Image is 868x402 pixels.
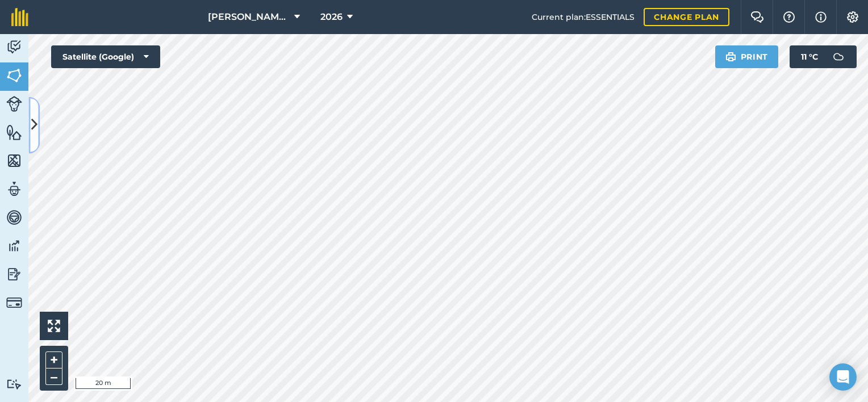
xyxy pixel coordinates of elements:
span: 11 ° C [801,45,818,68]
img: svg+xml;base64,PD94bWwgdmVyc2lvbj0iMS4wIiBlbmNvZGluZz0idXRmLTgiPz4KPCEtLSBHZW5lcmF0b3I6IEFkb2JlIE... [827,45,850,68]
button: + [45,351,62,368]
div: Open Intercom Messenger [829,363,857,391]
img: svg+xml;base64,PD94bWwgdmVyc2lvbj0iMS4wIiBlbmNvZGluZz0idXRmLTgiPz4KPCEtLSBHZW5lcmF0b3I6IEFkb2JlIE... [6,266,22,283]
button: 11 °C [790,45,857,68]
img: svg+xml;base64,PHN2ZyB4bWxucz0iaHR0cDovL3d3dy53My5vcmcvMjAwMC9zdmciIHdpZHRoPSI1NiIgaGVpZ2h0PSI2MC... [6,124,22,141]
button: Print [715,45,779,68]
img: Two speech bubbles overlapping with the left bubble in the forefront [750,11,764,23]
img: svg+xml;base64,PD94bWwgdmVyc2lvbj0iMS4wIiBlbmNvZGluZz0idXRmLTgiPz4KPCEtLSBHZW5lcmF0b3I6IEFkb2JlIE... [6,295,22,311]
img: A cog icon [846,11,859,23]
img: svg+xml;base64,PD94bWwgdmVyc2lvbj0iMS4wIiBlbmNvZGluZz0idXRmLTgiPz4KPCEtLSBHZW5lcmF0b3I6IEFkb2JlIE... [6,39,22,56]
img: svg+xml;base64,PD94bWwgdmVyc2lvbj0iMS4wIiBlbmNvZGluZz0idXRmLTgiPz4KPCEtLSBHZW5lcmF0b3I6IEFkb2JlIE... [6,237,22,254]
span: 2026 [320,10,343,24]
img: A question mark icon [782,11,796,23]
img: svg+xml;base64,PHN2ZyB4bWxucz0iaHR0cDovL3d3dy53My5vcmcvMjAwMC9zdmciIHdpZHRoPSI1NiIgaGVpZ2h0PSI2MC... [6,152,22,169]
img: svg+xml;base64,PD94bWwgdmVyc2lvbj0iMS4wIiBlbmNvZGluZz0idXRmLTgiPz4KPCEtLSBHZW5lcmF0b3I6IEFkb2JlIE... [6,96,22,112]
img: svg+xml;base64,PHN2ZyB4bWxucz0iaHR0cDovL3d3dy53My5vcmcvMjAwMC9zdmciIHdpZHRoPSIxNyIgaGVpZ2h0PSIxNy... [815,10,827,24]
img: svg+xml;base64,PD94bWwgdmVyc2lvbj0iMS4wIiBlbmNvZGluZz0idXRmLTgiPz4KPCEtLSBHZW5lcmF0b3I6IEFkb2JlIE... [6,209,22,226]
a: Change plan [644,8,729,26]
img: Four arrows, one pointing top left, one top right, one bottom right and the last bottom left [48,320,60,332]
span: Current plan : ESSENTIALS [532,11,635,23]
img: svg+xml;base64,PD94bWwgdmVyc2lvbj0iMS4wIiBlbmNvZGluZz0idXRmLTgiPz4KPCEtLSBHZW5lcmF0b3I6IEFkb2JlIE... [6,181,22,198]
span: [PERSON_NAME] & Sons Ltd [208,10,290,24]
button: – [45,368,62,385]
img: fieldmargin Logo [11,8,28,26]
img: svg+xml;base64,PHN2ZyB4bWxucz0iaHR0cDovL3d3dy53My5vcmcvMjAwMC9zdmciIHdpZHRoPSIxOSIgaGVpZ2h0PSIyNC... [725,50,736,64]
button: Satellite (Google) [51,45,160,68]
img: svg+xml;base64,PD94bWwgdmVyc2lvbj0iMS4wIiBlbmNvZGluZz0idXRmLTgiPz4KPCEtLSBHZW5lcmF0b3I6IEFkb2JlIE... [6,379,22,390]
img: svg+xml;base64,PHN2ZyB4bWxucz0iaHR0cDovL3d3dy53My5vcmcvMjAwMC9zdmciIHdpZHRoPSI1NiIgaGVpZ2h0PSI2MC... [6,67,22,84]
